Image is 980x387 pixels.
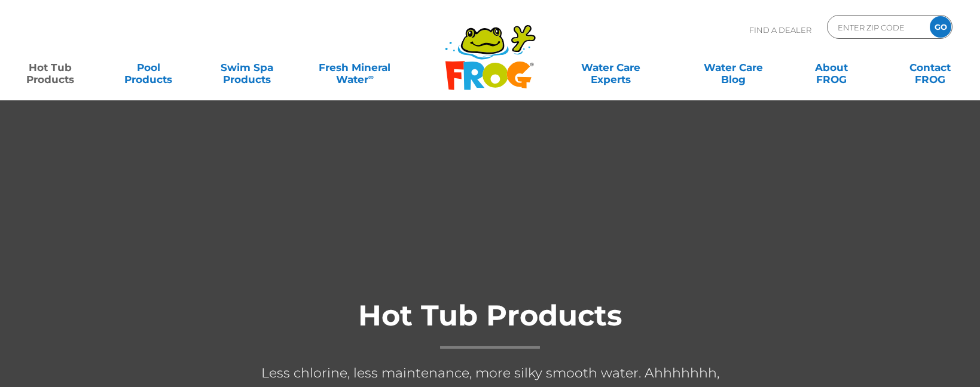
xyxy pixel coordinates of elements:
[549,56,673,79] a: Water CareExperts
[368,72,374,81] sup: ∞
[892,56,968,79] a: ContactFROG
[307,56,402,79] a: Fresh MineralWater∞
[209,56,285,79] a: Swim SpaProducts
[793,56,870,79] a: AboutFROG
[12,56,88,79] a: Hot TubProducts
[930,16,951,38] input: GO
[251,300,729,349] h1: Hot Tub Products
[695,56,771,79] a: Water CareBlog
[749,15,811,45] p: Find A Dealer
[110,56,187,79] a: PoolProducts
[836,19,917,36] input: Zip Code Form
